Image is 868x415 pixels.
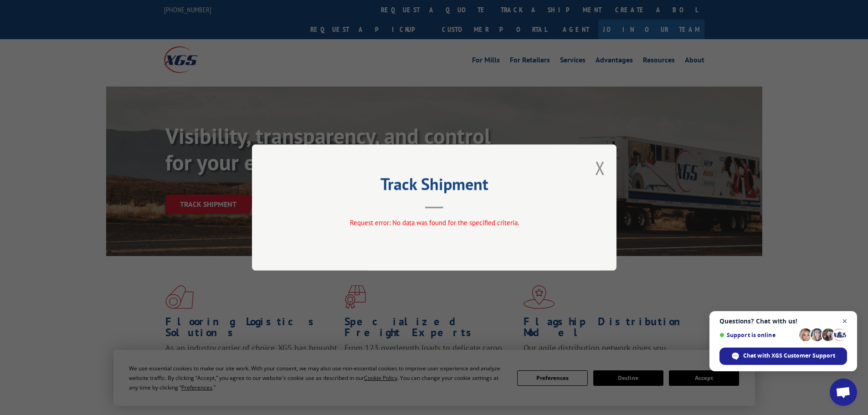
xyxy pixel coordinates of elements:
h2: Track Shipment [298,178,571,195]
div: Chat with XGS Customer Support [719,348,847,365]
span: Support is online [719,332,796,338]
span: Request error: No data was found for the specified criteria. [349,218,519,227]
span: Chat with XGS Customer Support [743,352,835,360]
div: Open chat [830,379,857,406]
span: Questions? Chat with us! [719,318,847,325]
span: Close chat [839,316,851,327]
button: Close modal [595,156,605,180]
